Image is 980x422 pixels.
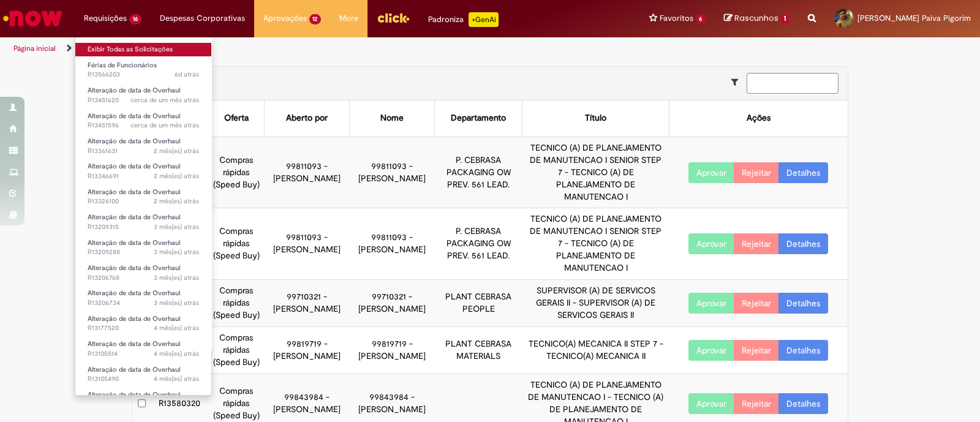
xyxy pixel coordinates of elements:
div: Padroniza [428,12,499,27]
button: Aprovar [688,340,734,361]
span: 6 [696,14,706,24]
a: Aberto R13177520 : Alteração de data de Overhaul [75,312,211,335]
td: 99811093 - [PERSON_NAME] [265,137,350,208]
ul: Requisições [75,37,212,396]
a: Aberto R13566203 : Férias de Funcionários [75,59,211,81]
span: Alteração de data de Overhaul [88,314,180,323]
div: Nome [380,112,404,124]
span: 12 [309,14,322,24]
a: Detalhes [778,340,828,361]
span: R13209315 [88,222,199,232]
span: 2 mês(es) atrás [154,146,199,156]
span: Despesas Corporativas [160,12,245,24]
span: Alteração de data de Overhaul [88,162,180,171]
span: R13361631 [88,146,199,156]
span: Favoritos [660,12,693,24]
td: SUPERVISOR (A) DE SERVICOS GERAIS II - SUPERVISOR (A) DE SERVICOS GERAIS II [522,280,669,327]
span: R13346691 [88,171,199,181]
span: cerca de um mês atrás [130,121,199,130]
td: 99819719 - [PERSON_NAME] [265,327,350,374]
span: R13451596 [88,121,199,130]
span: R13206734 [88,298,199,308]
time: 26/07/2025 14:37:23 [154,197,199,206]
a: Aberto R13209288 : Alteração de data de Overhaul [75,236,211,259]
span: Alteração de data de Overhaul [88,339,180,349]
span: R13105514 [88,349,199,359]
span: Requisições [84,12,127,24]
span: 4 mês(es) atrás [154,374,199,383]
td: Compras rápidas (Speed Buy) [208,208,265,280]
div: Departamento [451,112,506,124]
a: Detalhes [778,293,828,314]
span: Rascunhos [734,12,778,24]
time: 27/08/2025 10:47:00 [130,96,199,105]
a: Aberto R13451596 : Alteração de data de Overhaul [75,110,211,132]
td: 99710321 - [PERSON_NAME] [350,280,435,327]
span: 16 [129,14,141,24]
span: R13326100 [88,197,199,206]
ul: Trilhas de página [9,37,644,60]
time: 13/06/2025 12:24:13 [154,323,199,333]
td: 99819719 - [PERSON_NAME] [350,327,435,374]
span: Alteração de data de Overhaul [88,390,180,399]
span: Alteração de data de Overhaul [88,111,180,121]
time: 24/06/2025 10:14:46 [154,247,199,257]
img: click_logo_yellow_360x200.png [377,9,410,27]
a: Aberto R13209315 : Alteração de data de Overhaul [75,211,211,233]
time: 28/05/2025 14:07:31 [154,349,199,358]
img: ServiceNow [1,6,64,31]
span: Alteração de data de Overhaul [88,365,180,374]
a: Detalhes [778,393,828,414]
a: Exibir Todas as Solicitações [75,43,211,56]
a: Rascunhos [724,13,790,24]
time: 24/06/2025 10:18:24 [154,222,199,232]
span: More [339,12,358,24]
td: 99811093 - [PERSON_NAME] [350,208,435,280]
span: Alteração de data de Overhaul [88,238,180,247]
span: Alteração de data de Overhaul [88,137,180,146]
a: Aberto R13105490 : Alteração de data de Overhaul [75,363,211,386]
button: Aprovar [688,393,734,414]
span: Alteração de data de Overhaul [88,288,180,298]
button: Rejeitar [734,340,779,361]
span: R13177520 [88,323,199,333]
button: Rejeitar [734,162,779,183]
span: cerca de um mês atrás [130,96,199,105]
a: Aberto R13361631 : Alteração de data de Overhaul [75,135,211,157]
td: P. CEBRASA PACKAGING OW PREV. 561 LEAD. [435,208,522,280]
span: 2 mês(es) atrás [154,197,199,206]
time: 28/05/2025 14:03:20 [154,374,199,383]
span: 3 mês(es) atrás [154,298,199,307]
span: Aprovações [263,12,307,24]
td: 99710321 - [PERSON_NAME] [265,280,350,327]
a: Aberto R13326100 : Alteração de data de Overhaul [75,186,211,208]
span: R13451620 [88,96,199,105]
td: 99811093 - [PERSON_NAME] [350,137,435,208]
div: Aberto por [286,112,328,124]
span: R13566203 [88,70,199,80]
div: Ações [747,112,771,124]
button: Rejeitar [734,393,779,414]
time: 27/08/2025 10:44:15 [130,121,199,130]
td: Compras rápidas (Speed Buy) [208,327,265,374]
a: Aberto R13451620 : Alteração de data de Overhaul [75,84,211,107]
span: Alteração de data de Overhaul [88,213,180,222]
button: Aprovar [688,293,734,314]
button: Aprovar [688,162,734,183]
div: Oferta [224,112,249,124]
span: [PERSON_NAME] Paiva Pigorim [858,13,971,23]
span: 4 mês(es) atrás [154,323,199,333]
td: 99811093 - [PERSON_NAME] [265,208,350,280]
button: Rejeitar [734,293,779,314]
a: Aberto R13077239 : Alteração de data de Overhaul [75,388,211,411]
span: R13105490 [88,374,199,384]
span: Alteração de data de Overhaul [88,187,180,197]
a: Aberto R13206768 : Alteração de data de Overhaul [75,262,211,284]
span: Alteração de data de Overhaul [88,86,180,95]
time: 23/06/2025 14:12:48 [154,273,199,282]
button: Aprovar [688,233,734,254]
time: 25/09/2025 11:38:53 [175,70,199,79]
span: 3 mês(es) atrás [154,222,199,232]
span: R13206768 [88,273,199,283]
td: PLANT CEBRASA MATERIALS [435,327,522,374]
